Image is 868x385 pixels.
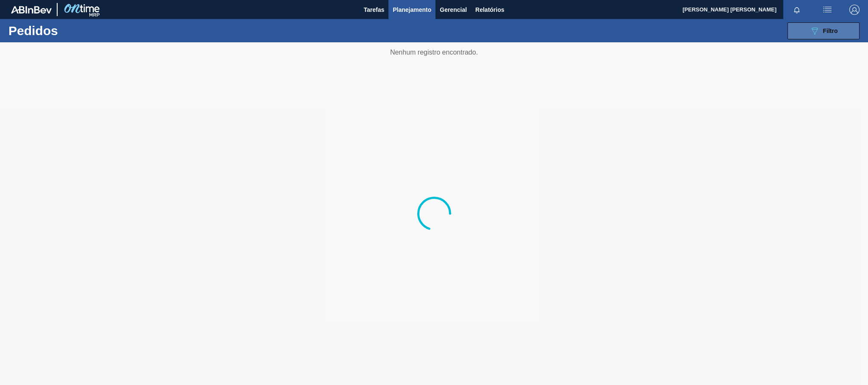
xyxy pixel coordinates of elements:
img: Logout [849,5,860,15]
button: Filtro [788,22,860,39]
h1: Pedidos [8,26,136,36]
button: Notificações [783,4,810,16]
span: Planejamento [393,5,431,15]
img: TNhmsLtSVTkK8tSr43FrP2fwEKptu5GPRR3wAAAABJRU5ErkJggg== [11,6,52,14]
span: Filtro [823,27,838,34]
span: Relatórios [475,5,504,15]
span: Tarefas [363,5,384,15]
span: Gerencial [440,5,467,15]
img: userActions [822,5,832,15]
